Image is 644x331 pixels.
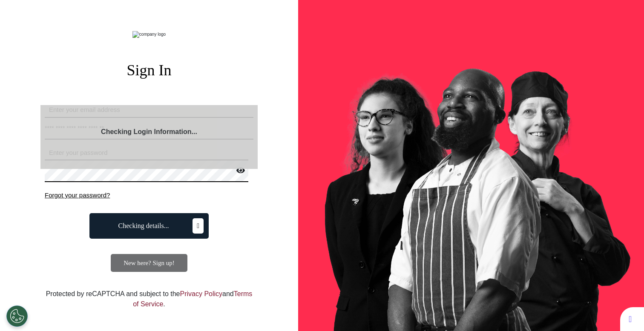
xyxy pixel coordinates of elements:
[124,260,175,266] span: New here? Sign up!
[89,213,209,239] button: Checking details...
[40,127,258,137] div: Checking Login Information...
[45,61,253,80] h2: Sign In
[45,289,253,309] div: Protected by reCAPTCHA and subject to the and .
[45,191,110,199] span: Forgot your password?
[180,290,222,297] a: Privacy Policy
[118,223,169,229] span: Checking details...
[132,31,166,38] img: company logo
[6,305,28,327] button: Open Preferences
